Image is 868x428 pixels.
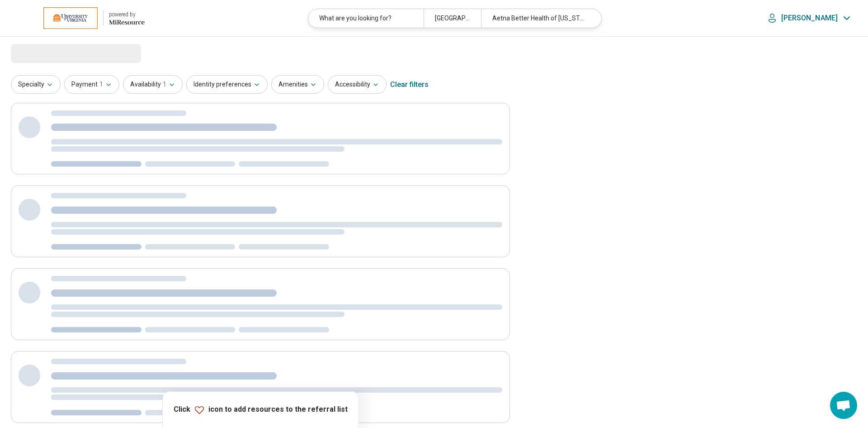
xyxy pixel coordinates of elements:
[99,80,103,89] span: 1
[328,75,387,94] button: Accessibility
[43,7,98,29] img: University of Virginia
[424,9,481,28] div: [GEOGRAPHIC_DATA], [GEOGRAPHIC_DATA]
[271,75,324,94] button: Amenities
[11,44,87,62] span: Loading...
[163,80,166,89] span: 1
[308,9,423,28] div: What are you looking for?
[123,75,183,94] button: Availability1
[830,392,857,419] div: Open chat
[186,75,268,94] button: Identity preferences
[481,9,596,28] div: Aetna Better Health of [US_STATE]
[390,74,429,96] div: Clear filters
[781,14,838,23] p: [PERSON_NAME]
[11,75,61,94] button: Specialty
[109,10,145,19] div: powered by
[64,75,119,94] button: Payment1
[174,404,348,415] p: Click icon to add resources to the referral list
[14,7,145,29] a: University of Virginiapowered by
